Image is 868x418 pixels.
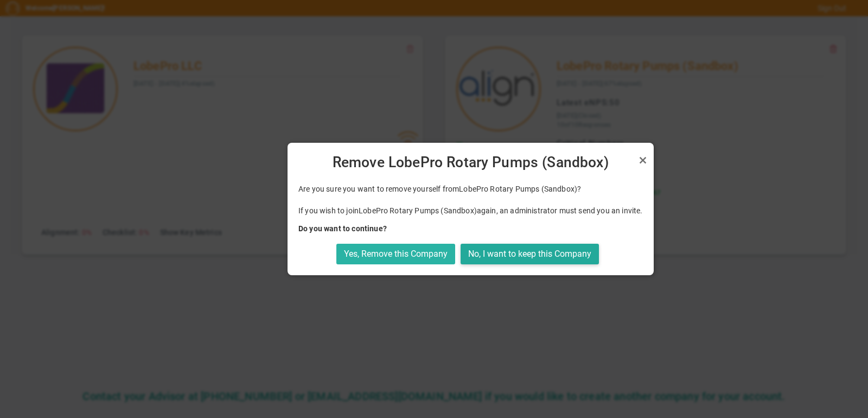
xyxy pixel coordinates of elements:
[298,183,643,216] p: Are you sure you want to remove yourself from ? If you wish to join again, an administrator must ...
[636,154,649,167] a: Close
[461,244,599,265] button: No, I want to keep this Company
[298,224,643,233] h4: Do you want to continue?
[336,244,455,265] button: Yes, Remove this Company
[296,154,645,172] span: Remove LobePro Rotary Pumps (Sandbox)
[459,185,577,193] span: LobePro Rotary Pumps (Sandbox)
[359,206,477,215] span: LobePro Rotary Pumps (Sandbox)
